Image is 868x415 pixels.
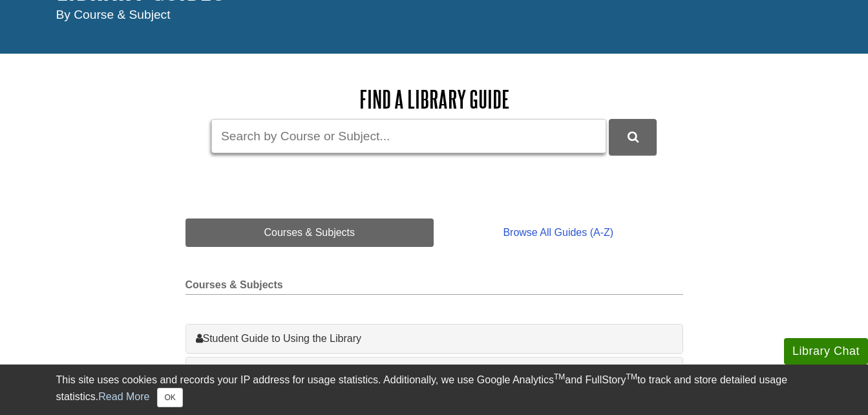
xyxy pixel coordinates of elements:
h2: Courses & Subjects [185,279,683,295]
button: Close [157,388,182,407]
a: Courses & Subjects [185,218,434,247]
a: Read More [98,391,149,402]
sup: TM [626,372,637,381]
h2: Find a Library Guide [185,86,683,112]
div: This site uses cookies and records your IP address for usage statistics. Additionally, we use Goo... [56,372,812,407]
i: Search Library Guides [628,131,639,143]
a: Student Guide to Using the Library [196,331,673,346]
button: DU Library Guides Search [609,119,657,154]
div: By Course & Subject [56,6,812,25]
sup: TM [554,372,565,381]
a: Browse All Guides (A-Z) [434,218,683,247]
button: Library Chat [784,338,868,365]
input: Search by Course or Subject... [211,119,606,153]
